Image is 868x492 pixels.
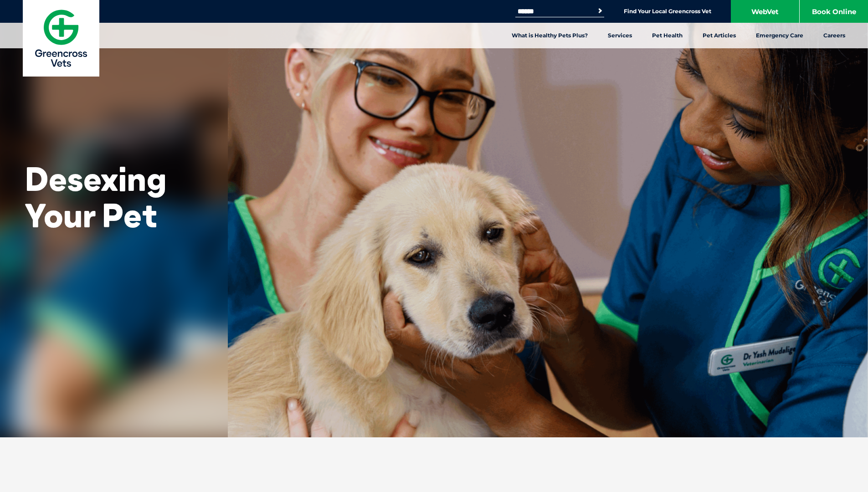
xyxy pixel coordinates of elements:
a: Find Your Local Greencross Vet [624,8,711,15]
a: Emergency Care [746,23,813,48]
a: Pet Health [642,23,693,48]
button: Search [596,6,605,15]
a: What is Healthy Pets Plus? [502,23,598,48]
a: Pet Articles [693,23,746,48]
h1: Desexing Your Pet [25,161,203,233]
a: Careers [813,23,855,48]
a: Services [598,23,642,48]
